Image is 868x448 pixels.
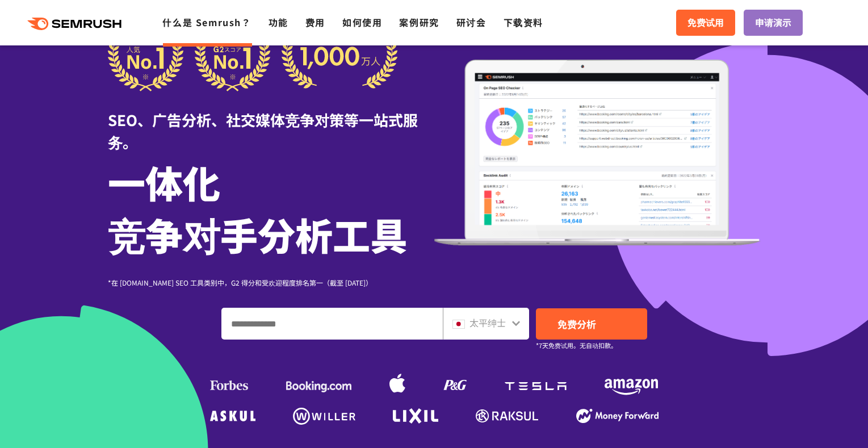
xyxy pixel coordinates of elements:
font: 太平绅士 [469,316,506,329]
font: *7天免费试用。无自动扣款。 [536,341,617,350]
a: 功能 [269,15,288,29]
a: 费用 [305,15,325,29]
a: 申请演示 [744,10,803,36]
font: 一体化 [108,154,220,209]
a: 免费试用 [676,10,735,36]
a: 如何使用 [342,15,382,29]
a: 案例研究 [399,15,439,29]
a: 什么是 Semrush？ [162,15,251,29]
a: 研讨会 [456,15,487,29]
input: 输入域名、关键字或 URL [222,308,442,339]
font: 免费试用 [687,15,724,29]
font: *在 [DOMAIN_NAME] SEO 工具类别中，G2 得分和受欢迎程度排名第一（截至 [DATE]） [108,278,372,287]
a: 免费分析 [536,308,647,340]
font: 竞争对手分析工具 [108,207,408,261]
font: 免费分析 [557,317,596,331]
font: SEO、广告分析、社交媒体竞争对策等一站式服务。 [108,109,418,152]
a: 下载资料 [504,15,543,29]
font: 申请演示 [755,15,791,29]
